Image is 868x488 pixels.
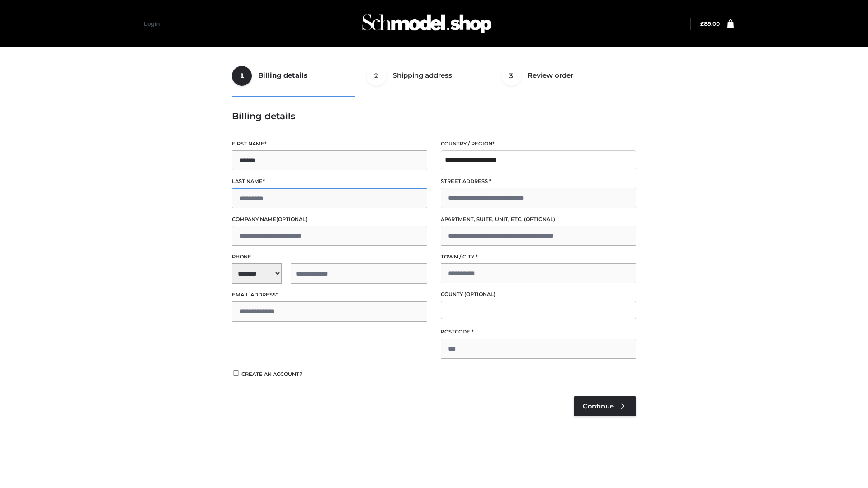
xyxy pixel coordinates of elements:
a: Login [144,20,160,27]
label: Last name [232,177,427,186]
bdi: 89.00 [700,20,720,27]
label: Email address [232,291,427,299]
span: (optional) [276,216,307,222]
h3: Billing details [232,111,636,122]
a: Continue [574,396,636,416]
input: Create an account? [232,370,240,376]
label: Country / Region [441,140,636,148]
span: (optional) [524,216,555,222]
span: £ [700,20,704,27]
span: Continue [583,402,614,410]
label: Phone [232,253,427,261]
label: County [441,290,636,299]
label: Street address [441,177,636,186]
label: Town / City [441,253,636,261]
label: Apartment, suite, unit, etc. [441,215,636,224]
span: (optional) [464,291,495,297]
label: Postcode [441,328,636,336]
span: Create an account? [241,371,302,377]
a: £89.00 [700,20,720,27]
label: Company name [232,215,427,224]
img: Schmodel Admin 964 [359,6,495,42]
label: First name [232,140,427,148]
